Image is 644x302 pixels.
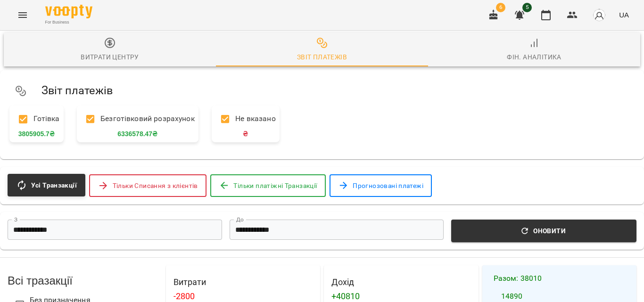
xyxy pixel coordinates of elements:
h4: Дохід [331,278,471,287]
span: ₴ [243,129,248,139]
span: For Business [45,19,92,25]
h4: Витрати [173,278,313,287]
span: Усі Транзакції [31,180,77,191]
img: avatar_s.png [593,8,606,22]
h4: + 40810 [331,292,471,301]
h4: -2800 [173,292,313,301]
span: UA [619,10,629,20]
button: Оновити [451,220,636,242]
div: Фін. Аналітика [507,51,561,63]
span: Тільки Списання з клієнтів [113,180,198,191]
button: Усі Транзакції [8,174,85,196]
button: Прогнозовані платежі [330,174,432,197]
span: Прогнозовані платежі [353,180,423,191]
button: UA [615,6,633,24]
h5: Звіт платежів [41,83,629,98]
p: Не вказано [215,109,276,129]
div: Витрати центру [81,51,139,63]
p: Безготівковий розрахунок [81,109,195,129]
span: Тільки платіжні Транзакції [233,180,317,191]
button: Тільки Списання з клієнтів [89,174,206,197]
h3: Всі тразакції [8,275,162,287]
span: Оновити [457,225,631,237]
span: 3805905.7 ₴ [18,129,55,139]
img: Voopty Logo [45,5,92,18]
span: 6 [496,3,505,12]
span: 6336578.47 ₴ [117,129,157,139]
p: Готівка [13,109,60,129]
span: 14890 [501,292,523,301]
span: 5 [522,3,532,12]
button: Menu [11,4,34,26]
h4: Разом : 38010 [494,273,626,284]
button: Тільки платіжні Транзакції [210,174,326,197]
div: Звіт платежів [297,51,347,63]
